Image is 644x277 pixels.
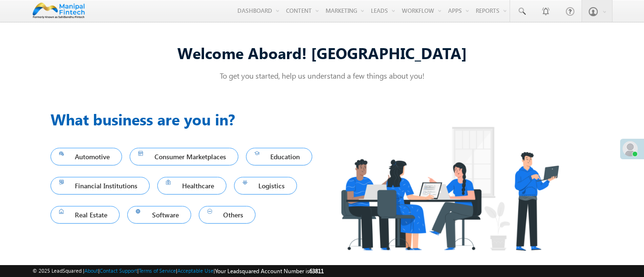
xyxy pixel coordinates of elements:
a: About [84,267,98,274]
a: Terms of Service [139,267,176,274]
span: Consumer Marketplaces [138,150,230,163]
span: Education [255,150,304,163]
span: Logistics [243,179,289,192]
span: Others [207,208,247,221]
span: Software [136,208,183,221]
span: Automotive [59,150,114,163]
span: Healthcare [166,179,218,192]
img: Custom Logo [32,2,85,19]
a: Contact Support [100,267,137,274]
span: 63811 [309,267,324,275]
span: Your Leadsquared Account Number is [215,267,324,275]
span: Real Estate [59,208,112,221]
span: © 2025 LeadSquared | | | | | [32,267,324,276]
a: Acceptable Use [177,267,214,274]
span: Financial Institutions [59,179,142,192]
div: Welcome Aboard! [GEOGRAPHIC_DATA] [51,42,594,63]
p: To get you started, help us understand a few things about you! [51,71,594,81]
img: Industry.png [322,108,577,269]
h3: What business are you in? [51,108,322,131]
